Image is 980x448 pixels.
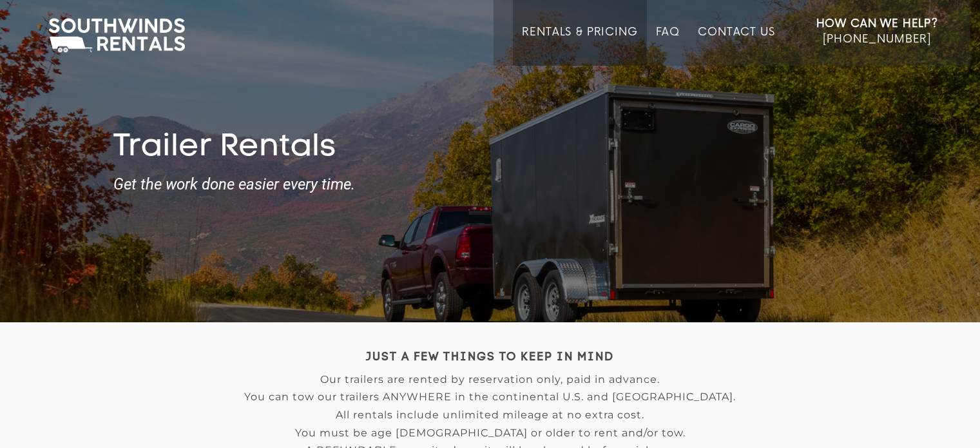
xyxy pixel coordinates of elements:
[42,15,191,55] img: Southwinds Rentals Logo
[113,176,867,193] strong: Get the work done easier every time.
[698,26,774,66] a: Contact Us
[366,352,614,363] strong: JUST A FEW THINGS TO KEEP IN MIND
[113,130,867,167] h1: Trailer Rentals
[816,16,938,56] a: How Can We Help? [PHONE_NUMBER]
[113,427,867,439] p: You must be age [DEMOGRAPHIC_DATA] or older to rent and/or tow.
[113,391,867,403] p: You can tow our trailers ANYWHERE in the continental U.S. and [GEOGRAPHIC_DATA].
[656,26,680,66] a: FAQ
[113,409,867,421] p: All rentals include unlimited mileage at no extra cost.
[113,374,867,385] p: Our trailers are rented by reservation only, paid in advance.
[823,33,931,46] span: [PHONE_NUMBER]
[816,17,938,30] strong: How Can We Help?
[522,26,637,66] a: Rentals & Pricing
